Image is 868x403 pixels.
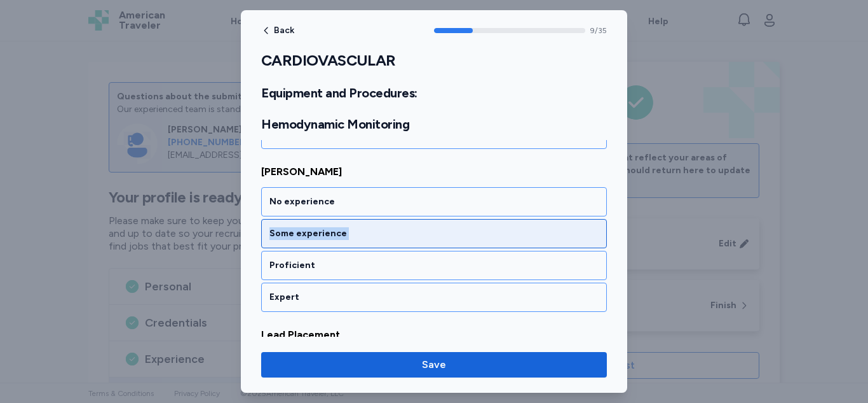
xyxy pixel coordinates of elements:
div: Proficient [269,259,599,272]
h2: Hemodynamic Monitoring [261,117,607,132]
span: Back [274,26,294,35]
div: No experience [269,195,599,208]
span: 9 / 35 [590,25,607,36]
div: Some experience [269,227,599,240]
span: [PERSON_NAME] [261,164,607,180]
h1: CARDIOVASCULAR [261,51,607,70]
span: Save [422,357,446,372]
button: Save [261,352,607,378]
span: Lead Placement [261,327,607,343]
div: Expert [269,291,599,304]
button: Back [261,25,294,36]
h2: Equipment and Procedures: [261,85,607,101]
